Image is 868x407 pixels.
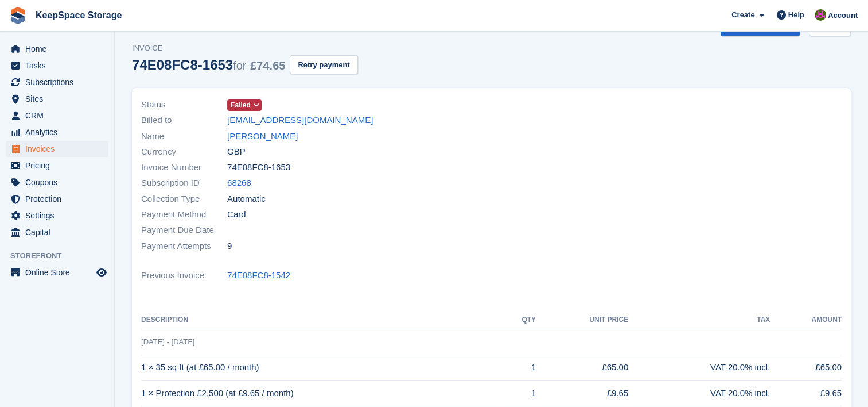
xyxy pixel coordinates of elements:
span: Payment Attempts [141,240,227,253]
span: CRM [25,107,94,124]
td: 1 × Protection £2,500 (at £9.65 / month) [141,381,502,406]
span: Account [828,10,858,21]
span: Failed [231,100,251,110]
span: 74E08FC8-1653 [227,161,290,174]
span: for [233,59,246,72]
a: menu [6,74,108,90]
span: Create [731,9,754,21]
span: Analytics [25,124,94,140]
span: Payment Method [141,208,227,221]
div: VAT 20.0% incl. [628,361,770,374]
a: 68268 [227,176,251,190]
th: Unit Price [536,311,628,329]
td: £65.00 [536,355,628,381]
span: Name [141,130,227,143]
span: Protection [25,191,94,207]
span: GBP [227,145,246,159]
a: menu [6,158,108,174]
span: Payment Due Date [141,224,227,237]
span: Previous Invoice [141,269,227,282]
span: Subscriptions [25,74,94,90]
span: Collection Type [141,193,227,206]
span: Home [25,41,94,57]
td: 1 [502,355,535,381]
span: Tasks [25,57,94,74]
a: menu [6,107,108,124]
td: £65.00 [770,355,842,381]
span: Help [788,9,804,21]
span: Storefront [10,250,114,262]
a: menu [6,124,108,140]
img: John Fletcher [815,9,826,21]
span: [DATE] - [DATE] [141,337,194,346]
a: [PERSON_NAME] [227,130,298,143]
span: Card [227,208,246,221]
span: £74.65 [250,59,285,72]
span: Invoice [132,43,358,54]
th: Amount [770,311,842,329]
th: Tax [628,311,770,329]
span: Invoice Number [141,161,227,174]
td: £9.65 [536,381,628,406]
span: Pricing [25,158,94,174]
div: VAT 20.0% incl. [628,387,770,400]
span: Billed to [141,114,227,127]
th: QTY [502,311,535,329]
span: Currency [141,145,227,159]
a: menu [6,41,108,57]
div: 74E08FC8-1653 [132,57,285,72]
a: Preview store [95,266,108,279]
td: 1 [502,381,535,406]
img: stora-icon-8386f47178a22dfd0bd8f6a31ec36ba5ce8667c1dd55bd0f319d3a0aa187defe.svg [9,7,26,24]
span: Invoices [25,141,94,157]
span: Sites [25,91,94,107]
span: Coupons [25,174,94,190]
th: Description [141,311,502,329]
a: menu [6,208,108,224]
a: Failed [227,98,262,112]
span: Automatic [227,193,266,206]
a: menu [6,91,108,107]
td: £9.65 [770,381,842,406]
span: Online Store [25,264,94,281]
span: 9 [227,240,232,253]
span: Subscription ID [141,176,227,190]
a: menu [6,174,108,190]
a: menu [6,264,108,281]
a: menu [6,57,108,74]
span: Settings [25,208,94,224]
a: menu [6,141,108,157]
a: KeepSpace Storage [31,6,126,25]
td: 1 × 35 sq ft (at £65.00 / month) [141,355,502,381]
a: 74E08FC8-1542 [227,269,290,282]
a: menu [6,224,108,240]
a: menu [6,191,108,207]
button: Retry payment [290,55,357,74]
a: [EMAIL_ADDRESS][DOMAIN_NAME] [227,114,373,127]
span: Capital [25,224,94,240]
span: Status [141,98,227,112]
